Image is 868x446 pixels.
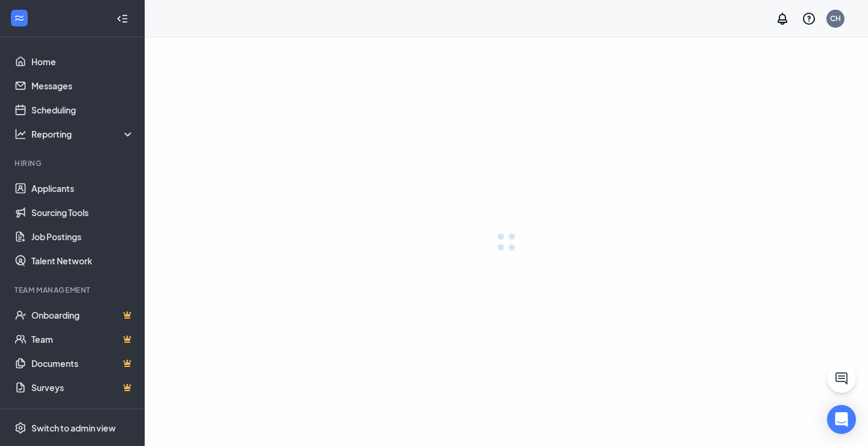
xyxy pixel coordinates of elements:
div: Hiring [14,158,132,168]
div: CH [830,13,841,24]
svg: Analysis [14,128,27,140]
svg: Notifications [775,11,790,26]
a: OnboardingCrown [31,303,134,327]
svg: ChatActive [834,371,849,386]
a: Messages [31,74,134,98]
div: Open Intercom Messenger [827,405,856,434]
svg: Collapse [116,13,128,25]
div: Reporting [31,128,135,140]
svg: WorkstreamLogo [13,12,25,24]
svg: Settings [14,422,27,434]
a: Home [31,49,134,74]
a: Sourcing Tools [31,200,134,225]
a: SurveysCrown [31,375,134,400]
svg: QuestionInfo [802,11,816,26]
a: Talent Network [31,249,134,273]
a: Scheduling [31,98,134,122]
button: ChatActive [827,364,856,393]
div: Switch to admin view [31,422,116,434]
a: Job Postings [31,225,134,249]
a: DocumentsCrown [31,351,134,375]
div: Team Management [14,285,132,295]
a: Applicants [31,176,134,200]
a: TeamCrown [31,327,134,351]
